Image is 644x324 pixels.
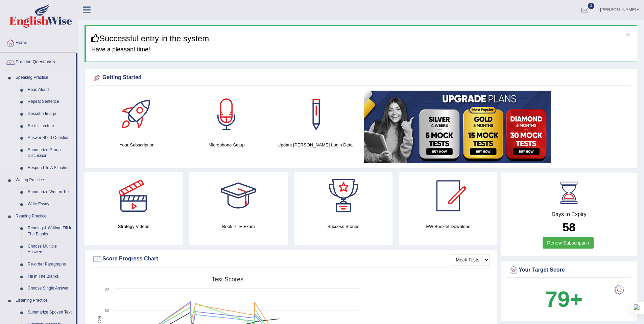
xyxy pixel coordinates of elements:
[364,91,551,163] img: small5.jpg
[399,223,497,230] h4: EW Booklet Download
[189,223,287,230] h4: Book PTE Exam
[85,223,183,230] h4: Strategy Videos
[25,271,76,283] a: Fill In The Blanks
[0,53,76,70] a: Practice Questions
[294,223,392,230] h4: Success Stories
[92,73,629,83] div: Getting Started
[185,141,268,148] h4: Microphone Setup
[212,276,243,283] tspan: Test scores
[25,132,76,144] a: Answer Short Question
[25,162,76,174] a: Respond To A Situation
[96,141,178,148] h4: Your Subscription
[25,96,76,108] a: Repeat Sentence
[25,84,76,96] a: Read Aloud
[545,287,582,311] b: 79+
[0,33,77,50] a: Home
[508,211,629,217] h4: Days to Expiry
[25,222,76,240] a: Reading & Writing: Fill In The Blanks
[91,34,632,43] h3: Successful entry in the system
[588,3,595,9] span: 3
[508,265,629,275] div: Your Target Score
[563,221,576,234] b: 58
[25,144,76,162] a: Summarize Group Discussion
[13,72,76,84] a: Speaking Practice
[92,254,490,264] div: Score Progress Chart
[91,46,632,53] h4: Have a pleasant time!
[626,31,630,38] button: ×
[13,174,76,186] a: Writing Practice
[25,282,76,295] a: Choose Single Answer
[13,295,76,307] a: Listening Practice
[105,308,109,313] text: 60
[25,120,76,132] a: Re-tell Lecture
[25,240,76,258] a: Choose Multiple Answers
[25,306,76,319] a: Summarize Spoken Text
[105,287,109,291] text: 90
[25,198,76,210] a: Write Essay
[275,141,358,148] h4: Update [PERSON_NAME] Login Detail
[25,186,76,198] a: Summarize Written Text
[543,237,594,249] a: Renew Subscription
[25,108,76,120] a: Describe Image
[25,258,76,271] a: Re-order Paragraphs
[13,210,76,223] a: Reading Practice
